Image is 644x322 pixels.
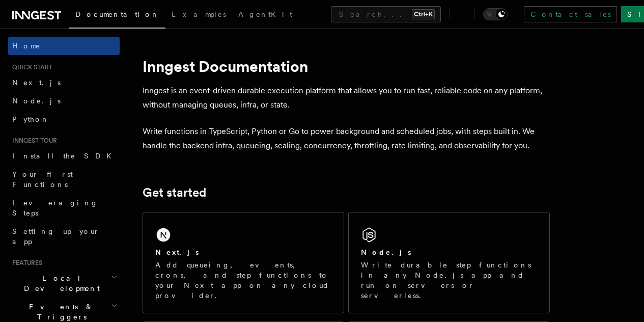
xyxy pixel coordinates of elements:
a: Home [8,37,120,55]
span: Events & Triggers [8,302,111,322]
a: Next.jsAdd queueing, events, crons, and step functions to your Next app on any cloud provider. [143,212,344,313]
a: Python [8,110,120,128]
span: Quick start [8,63,52,71]
button: Search...Ctrl+K [331,6,441,22]
a: Examples [165,3,232,28]
span: Your first Functions [12,170,73,189]
a: Node.js [8,92,120,110]
p: Add queueing, events, crons, and step functions to your Next app on any cloud provider. [155,260,331,301]
span: Local Development [8,273,111,293]
span: Leveraging Steps [12,199,98,217]
a: Next.js [8,73,120,92]
span: Setting up your app [12,227,100,246]
span: Examples [172,10,226,18]
span: Next.js [12,78,61,87]
a: Node.jsWrite durable step functions in any Node.js app and run on servers or serverless. [348,212,550,313]
span: Install the SDK [12,152,118,160]
a: Get started [143,185,206,200]
button: Local Development [8,269,120,298]
a: Contact sales [524,6,617,22]
a: Documentation [69,3,165,29]
a: Your first Functions [8,165,120,194]
a: AgentKit [232,3,298,28]
span: Inngest tour [8,137,57,145]
span: Features [8,259,42,267]
h1: Inngest Documentation [143,57,550,75]
p: Write durable step functions in any Node.js app and run on servers or serverless. [361,260,537,301]
a: Install the SDK [8,147,120,165]
p: Write functions in TypeScript, Python or Go to power background and scheduled jobs, with steps bu... [143,124,550,153]
kbd: Ctrl+K [412,9,435,19]
span: Documentation [75,10,159,18]
span: Python [12,115,49,123]
p: Inngest is an event-driven durable execution platform that allows you to run fast, reliable code ... [143,84,550,112]
span: Node.js [12,97,61,105]
h2: Next.js [155,247,199,257]
span: Home [12,41,41,51]
a: Leveraging Steps [8,194,120,222]
button: Toggle dark mode [483,8,508,20]
span: AgentKit [238,10,292,18]
a: Setting up your app [8,222,120,251]
h2: Node.js [361,247,411,257]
